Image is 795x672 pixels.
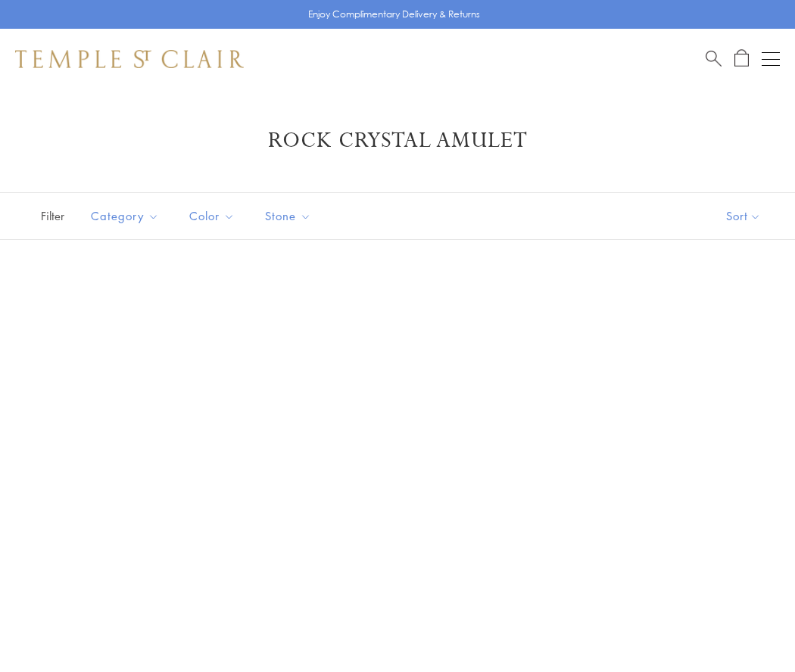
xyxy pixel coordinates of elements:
[257,207,323,226] span: Stone
[15,50,244,68] img: Temple St. Clair
[83,207,170,226] span: Category
[308,7,480,22] p: Enjoy Complimentary Delivery & Returns
[79,199,170,233] button: Category
[178,199,246,233] button: Color
[254,199,323,233] button: Stone
[762,50,780,68] button: Open navigation
[38,127,757,154] h1: Rock Crystal Amulet
[182,207,246,226] span: Color
[692,193,795,239] button: Show sort by
[734,49,749,68] a: Open Shopping Bag
[706,49,722,68] a: Search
